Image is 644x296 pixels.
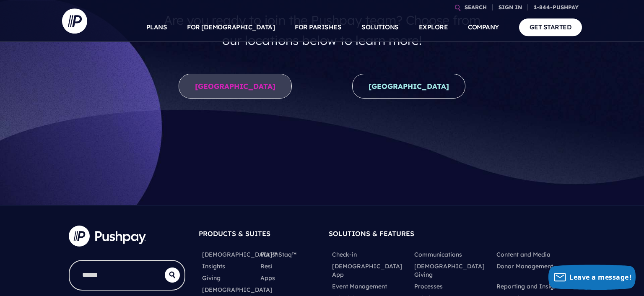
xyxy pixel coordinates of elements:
a: Donor Management [496,262,553,270]
a: COMPANY [468,13,499,42]
a: [GEOGRAPHIC_DATA] [179,74,292,99]
a: Reporting and Insights [496,282,562,291]
a: Check-in [332,250,357,259]
a: Processes [414,282,443,291]
a: FOR [DEMOGRAPHIC_DATA] [187,13,275,42]
a: ParishStaq™ [260,250,296,259]
a: [DEMOGRAPHIC_DATA] Giving [414,262,490,279]
a: Giving [202,274,221,282]
a: Resi [260,262,273,270]
a: GET STARTED [519,18,582,36]
a: Apps [260,274,275,282]
a: [DEMOGRAPHIC_DATA] App [332,262,408,279]
h6: SOLUTIONS & FEATURES [329,226,575,245]
a: Communications [414,250,462,259]
a: EXPLORE [419,13,448,42]
a: [GEOGRAPHIC_DATA] [352,74,465,99]
button: Leave a message! [548,265,636,290]
a: Insights [202,262,225,270]
span: Leave a message! [569,273,631,282]
a: [DEMOGRAPHIC_DATA]™ [202,250,277,259]
a: Event Management [332,282,387,291]
a: SOLUTIONS [361,13,399,42]
a: Content and Media [496,250,551,259]
a: FOR PARISHES [295,13,341,42]
a: PLANS [146,13,167,42]
h6: PRODUCTS & SUITES [199,226,315,245]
